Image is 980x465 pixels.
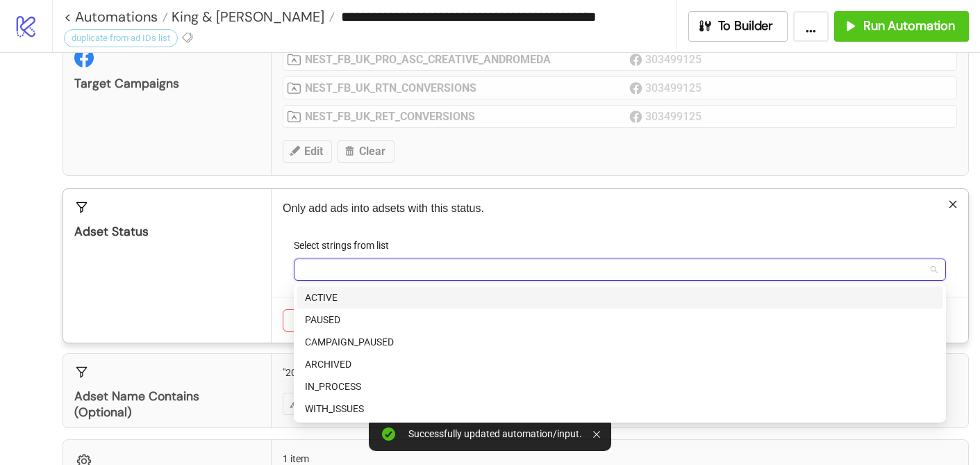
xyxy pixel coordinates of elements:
[408,428,582,440] div: Successfully updated automation/input.
[168,10,335,24] a: King & [PERSON_NAME]
[834,11,969,42] button: Run Automation
[305,334,935,350] div: CAMPAIGN_PAUSED
[297,375,943,398] div: IN_PROCESS
[74,224,260,240] div: Adset Status
[793,11,829,42] button: ...
[283,309,334,332] button: Cancel
[718,18,774,34] span: To Builder
[297,331,943,353] div: CAMPAIGN_PAUSED
[297,286,943,309] div: ACTIVE
[302,261,305,278] input: Select strings from list
[948,199,958,209] span: close
[863,18,955,34] span: Run Automation
[64,29,178,47] div: duplicate from ad IDs list
[168,8,324,26] span: King & [PERSON_NAME]
[305,290,935,305] div: ACTIVE
[297,353,943,375] div: ARCHIVED
[64,10,168,24] a: < Automations
[294,238,398,253] label: Select strings from list
[305,401,935,416] div: WITH_ISSUES
[305,357,935,372] div: ARCHIVED
[688,11,788,42] button: To Builder
[305,379,935,394] div: IN_PROCESS
[305,312,935,327] div: PAUSED
[297,398,943,420] div: WITH_ISSUES
[297,309,943,331] div: PAUSED
[283,200,957,217] p: Only add ads into adsets with this status.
